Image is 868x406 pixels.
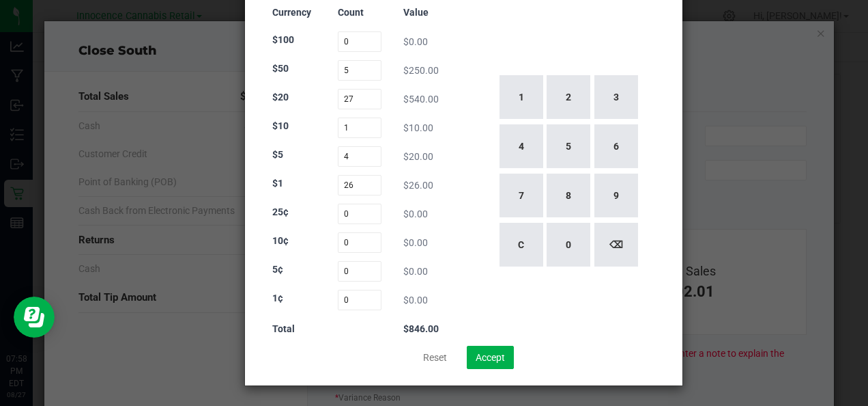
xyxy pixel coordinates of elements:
[338,31,381,52] input: Count
[272,262,283,277] label: 5¢
[272,33,294,47] label: $100
[500,124,543,168] button: 4
[272,234,289,248] label: 10¢
[338,146,381,167] input: Count
[338,290,381,310] input: Count
[594,124,638,168] button: 6
[500,223,543,267] button: C
[403,65,439,76] span: $250.00
[403,94,439,105] span: $540.00
[338,175,381,195] input: Count
[338,232,381,253] input: Count
[272,90,289,105] label: $20
[594,174,638,217] button: 9
[403,237,428,248] span: $0.00
[272,291,283,306] label: 1¢
[500,75,543,119] button: 1
[467,346,514,369] button: Accept
[14,297,55,338] iframe: Resource center
[338,261,381,282] input: Count
[338,60,381,81] input: Count
[403,208,428,219] span: $0.00
[272,324,316,334] h3: Total
[403,266,428,277] span: $0.00
[403,180,433,191] span: $26.00
[547,75,590,119] button: 2
[403,8,447,18] h3: Value
[414,346,456,369] button: Reset
[547,124,590,168] button: 5
[338,204,381,224] input: Count
[338,89,381,109] input: Count
[403,36,428,47] span: $0.00
[547,223,590,267] button: 0
[272,176,283,191] label: $1
[338,118,381,138] input: Count
[403,122,433,133] span: $10.00
[594,223,638,267] button: ⌫
[338,8,381,18] h3: Count
[272,119,289,133] label: $10
[403,151,433,162] span: $20.00
[403,295,428,306] span: $0.00
[500,174,543,217] button: 7
[403,324,447,334] h3: $846.00
[272,8,316,18] h3: Currency
[547,174,590,217] button: 8
[594,75,638,119] button: 3
[272,205,289,219] label: 25¢
[272,148,283,162] label: $5
[272,62,289,76] label: $50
